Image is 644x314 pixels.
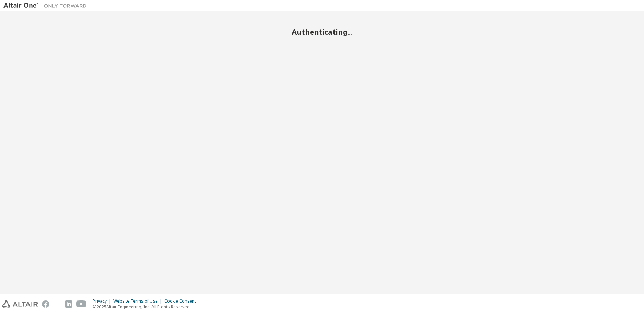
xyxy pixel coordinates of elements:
[3,27,641,36] h2: Authenticating...
[164,298,200,304] div: Cookie Consent
[93,298,113,304] div: Privacy
[3,2,90,9] img: Altair One
[76,300,86,308] img: youtube.svg
[42,300,49,308] img: facebook.svg
[65,300,72,308] img: linkedin.svg
[93,304,200,310] p: © 2025 Altair Engineering, Inc. All Rights Reserved.
[113,298,164,304] div: Website Terms of Use
[2,300,38,308] img: altair_logo.svg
